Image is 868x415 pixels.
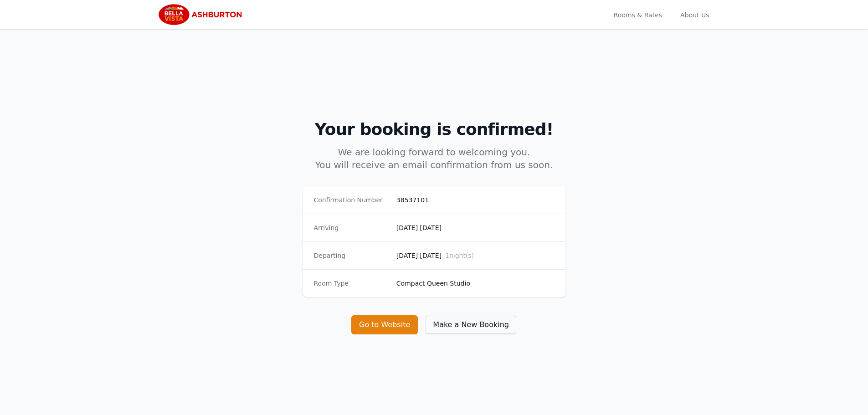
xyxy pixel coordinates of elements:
[314,251,389,260] dt: Departing
[259,146,609,171] p: We are looking forward to welcoming you. You will receive an email confirmation from us soon.
[351,320,425,329] a: Go to Website
[425,315,517,334] button: Make a New Booking
[396,279,555,288] dd: Compact Queen Studio
[351,315,418,334] button: Go to Website
[166,120,702,138] h2: Your booking is confirmed!
[314,195,389,205] dt: Confirmation Number
[396,251,555,260] dd: [DATE] [DATE]
[445,252,474,259] span: 1 night(s)
[157,4,245,26] img: Bella Vista Ashburton
[396,195,555,205] dd: 38537101
[314,223,389,232] dt: Arriving
[396,223,555,232] dd: [DATE] [DATE]
[314,279,389,288] dt: Room Type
